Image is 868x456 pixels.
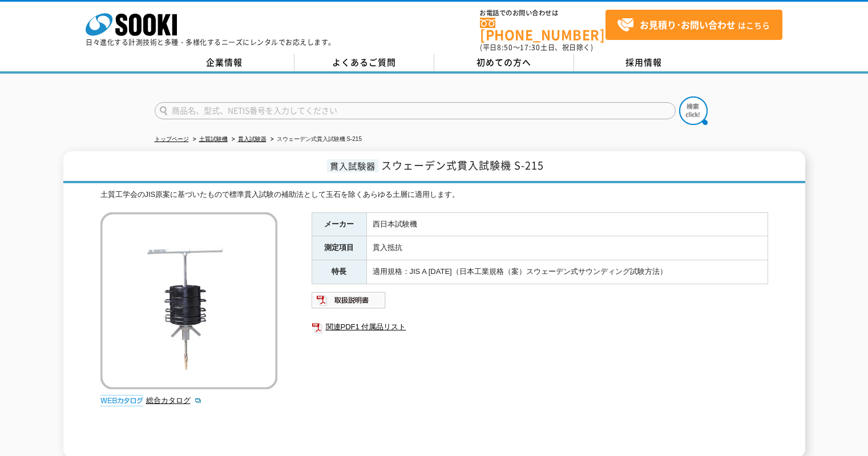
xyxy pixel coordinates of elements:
div: 土質工学会のJIS原案に基づいたもので標準貫入試験の補助法として玉石を除くあらゆる土層に適用します。 [100,189,768,201]
a: 総合カタログ [146,396,202,405]
span: お電話でのお問い合わせは [480,10,605,17]
a: よくあるご質問 [294,54,434,71]
a: 初めての方へ [434,54,574,71]
a: お見積り･お問い合わせはこちら [605,10,782,40]
img: スウェーデン式貫入試験機 S-215 [100,212,277,389]
a: 関連PDF1 付属品リスト [312,320,768,334]
th: メーカー [312,212,366,236]
a: 土質試験機 [199,136,228,142]
td: 西日本試験機 [366,212,768,236]
input: 商品名、型式、NETIS番号を入力してください [155,102,676,119]
span: スウェーデン式貫入試験機 S-215 [381,158,544,173]
span: (平日 ～ 土日、祝日除く) [480,42,593,53]
img: webカタログ [100,395,143,406]
a: トップページ [155,136,189,142]
a: 取扱説明書 [312,298,386,307]
td: 適用規格：JIS A [DATE]（日本工業規格（案）スウェーデン式サウンディング試験方法） [366,260,768,284]
td: 貫入抵抗 [366,236,768,260]
p: 日々進化する計測技術と多種・多様化するニーズにレンタルでお応えします。 [86,39,336,46]
span: 初めての方へ [477,56,531,68]
a: 貫入試験器 [238,136,267,142]
a: [PHONE_NUMBER] [480,18,605,41]
span: はこちら [617,17,770,34]
span: 貫入試験器 [327,159,378,172]
strong: お見積り･お問い合わせ [640,18,736,31]
a: 企業情報 [155,54,294,71]
a: 採用情報 [574,54,714,71]
th: 測定項目 [312,236,366,260]
span: 17:30 [520,42,540,53]
span: 8:50 [497,42,513,53]
li: スウェーデン式貫入試験機 S-215 [268,134,362,146]
img: btn_search.png [679,96,708,125]
img: 取扱説明書 [312,291,386,309]
th: 特長 [312,260,366,284]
